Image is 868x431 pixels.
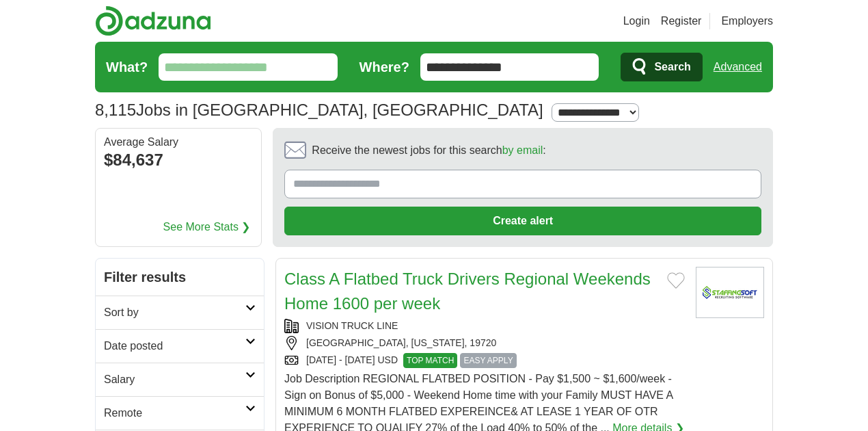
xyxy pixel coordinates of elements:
[654,53,690,81] span: Search
[621,53,702,81] button: Search
[95,98,136,122] span: 8,115
[96,329,264,363] a: Date posted
[403,353,457,368] span: TOP MATCH
[284,336,685,350] div: [GEOGRAPHIC_DATA], [US_STATE], 19720
[104,371,245,388] h2: Salary
[104,304,245,321] h2: Sort by
[284,207,761,235] button: Create alert
[667,272,685,289] button: Add to favorite jobs
[714,53,762,81] a: Advanced
[661,13,702,29] a: Register
[96,259,264,296] h2: Filter results
[163,219,251,235] a: See More Stats ❯
[502,144,543,156] a: by email
[96,296,264,329] a: Sort by
[106,57,148,77] label: What?
[284,270,651,313] a: Class A Flatbed Truck Drivers Regional Weekends Home 1600 per week
[623,13,650,29] a: Login
[96,363,264,396] a: Salary
[104,338,245,354] h2: Date posted
[95,101,543,119] h1: Jobs in [GEOGRAPHIC_DATA], [GEOGRAPHIC_DATA]
[284,319,685,333] div: VISION TRUCK LINE
[460,353,516,368] span: EASY APPLY
[284,353,685,368] div: [DATE] - [DATE] USD
[104,137,253,148] div: Average Salary
[104,405,245,421] h2: Remote
[96,396,264,430] a: Remote
[696,267,764,318] img: Company logo
[95,5,211,36] img: Adzuna logo
[312,142,545,159] span: Receive the newest jobs for this search :
[360,57,409,77] label: Where?
[104,148,253,172] div: $84,637
[721,13,773,29] a: Employers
